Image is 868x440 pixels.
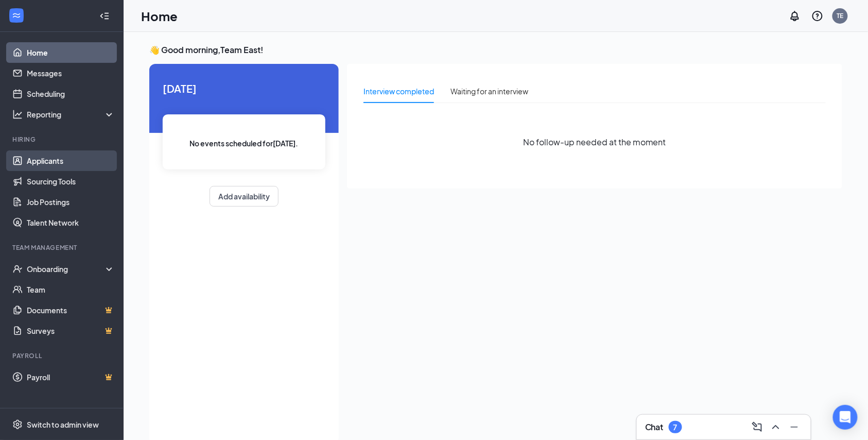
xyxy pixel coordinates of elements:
[99,11,110,21] svg: Collapse
[645,421,664,433] h3: Chat
[811,10,824,22] svg: QuestionInfo
[837,11,844,20] div: TE
[27,367,115,387] a: PayrollCrown
[210,186,279,207] button: Add availability
[163,80,325,96] span: [DATE]
[27,300,115,320] a: DocumentsCrown
[27,192,115,212] a: Job Postings
[363,86,434,97] div: Interview completed
[11,10,22,21] svg: WorkstreamLogo
[751,421,763,433] svg: ComposeMessage
[27,212,115,233] a: Talent Network
[786,419,803,435] button: Minimize
[770,421,782,433] svg: ChevronUp
[27,150,115,171] a: Applicants
[27,264,106,274] div: Onboarding
[789,10,801,22] svg: Notifications
[749,419,766,435] button: ComposeMessage
[27,109,115,120] div: Reporting
[788,421,801,433] svg: Minimize
[12,419,23,430] svg: Settings
[27,171,115,192] a: Sourcing Tools
[27,83,115,104] a: Scheduling
[27,42,115,63] a: Home
[12,109,23,120] svg: Analysis
[27,279,115,300] a: Team
[27,419,99,430] div: Switch to admin view
[141,7,178,25] h1: Home
[768,419,784,435] button: ChevronUp
[12,243,113,252] div: Team Management
[833,405,858,430] div: Open Intercom Messenger
[12,264,23,274] svg: UserCheck
[450,86,528,97] div: Waiting for an interview
[673,423,678,432] div: 7
[12,135,113,144] div: Hiring
[27,63,115,83] a: Messages
[12,351,113,360] div: Payroll
[149,44,842,56] h3: 👋 Good morning, Team East !
[190,138,299,149] span: No events scheduled for [DATE] .
[27,320,115,341] a: SurveysCrown
[523,136,666,148] span: No follow-up needed at the moment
